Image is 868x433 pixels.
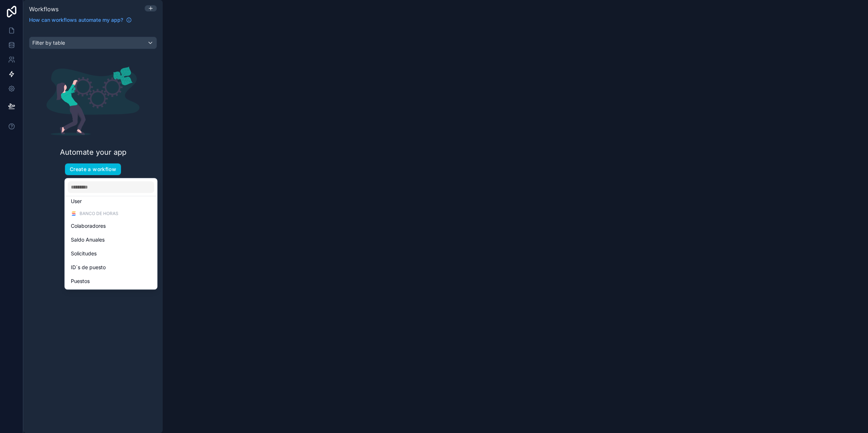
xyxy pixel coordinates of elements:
[71,197,82,206] span: User
[71,263,106,272] span: ID´s de puesto
[71,249,97,258] span: Solicitudes
[71,277,90,286] span: Puestos
[80,211,118,216] span: Banco de Horas
[71,222,106,230] span: Colaboradores
[71,235,105,244] span: Saldo Anuales
[71,211,77,216] img: SmartSuite logo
